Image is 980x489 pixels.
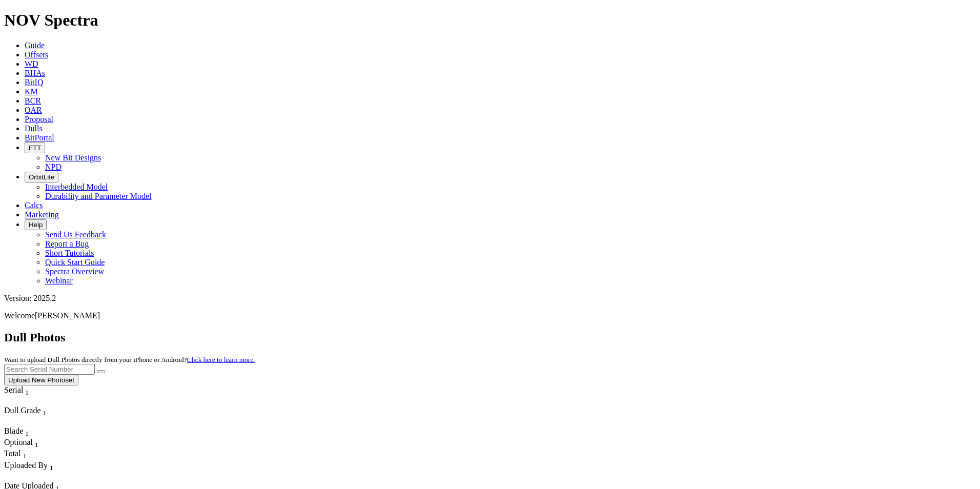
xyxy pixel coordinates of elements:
button: FTT [25,142,45,153]
div: Sort None [4,438,40,449]
div: Sort None [4,449,40,460]
span: Serial [4,385,23,394]
div: Sort None [4,406,76,426]
a: Send Us Feedback [45,230,106,239]
div: Uploaded By Sort None [4,461,100,472]
div: Column Menu [4,417,76,426]
div: Version: 2025.2 [4,294,976,303]
span: Sort None [43,406,47,415]
span: Sort None [35,438,38,446]
sub: 1 [50,464,53,472]
span: Total [4,449,21,458]
small: Want to upload Dull Photos directly from your iPhone or Android? [4,356,255,363]
a: Spectra Overview [45,267,104,276]
div: Optional Sort None [4,438,40,449]
div: Sort None [4,426,40,438]
div: Sort None [4,385,48,406]
a: New Bit Designs [45,153,101,162]
a: BitPortal [25,133,54,142]
span: [PERSON_NAME] [35,311,100,320]
button: Upload New Photoset [4,375,78,385]
sub: 1 [35,441,38,449]
a: OAR [25,106,42,114]
a: Offsets [25,50,48,59]
a: NPD [45,162,62,171]
a: KM [25,87,38,96]
a: Click here to learn more. [187,356,255,363]
span: Dull Grade [4,406,41,415]
div: Total Sort None [4,449,40,460]
span: Sort None [25,426,29,435]
a: Quick Start Guide [45,258,105,267]
button: Help [25,219,47,230]
div: Column Menu [4,472,100,481]
h2: Dull Photos [4,331,976,344]
a: Durability and Parameter Model [45,192,152,200]
a: Proposal [25,115,53,124]
a: BHAs [25,69,45,77]
div: Column Menu [4,397,48,406]
p: Welcome [4,311,976,320]
a: Short Tutorials [45,249,94,257]
a: Guide [25,41,45,50]
a: Interbedded Model [45,182,108,191]
span: Sort None [50,461,53,470]
h1: NOV Spectra [4,11,976,30]
sub: 1 [25,389,29,396]
div: Serial Sort None [4,385,48,397]
a: Marketing [25,210,59,219]
a: Dulls [25,124,43,133]
sub: 1 [25,430,29,437]
a: BCR [25,96,41,105]
a: Webinar [45,276,73,285]
span: Blade [4,426,23,435]
div: Sort None [4,461,100,481]
div: Blade Sort None [4,426,40,438]
input: Search Serial Number [4,364,95,375]
span: Sort None [23,449,27,458]
a: Report a Bug [45,239,89,248]
a: Calcs [25,201,43,210]
span: FTT [29,144,41,152]
div: Dull Grade Sort None [4,406,76,417]
span: OrbitLite [29,173,54,181]
button: OrbitLite [25,172,58,182]
sub: 1 [43,409,47,417]
sub: 1 [23,453,27,460]
a: WD [25,59,38,68]
span: Optional [4,438,33,446]
a: BitIQ [25,78,43,87]
span: Help [29,221,43,229]
span: Sort None [25,385,29,394]
span: Uploaded By [4,461,48,470]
